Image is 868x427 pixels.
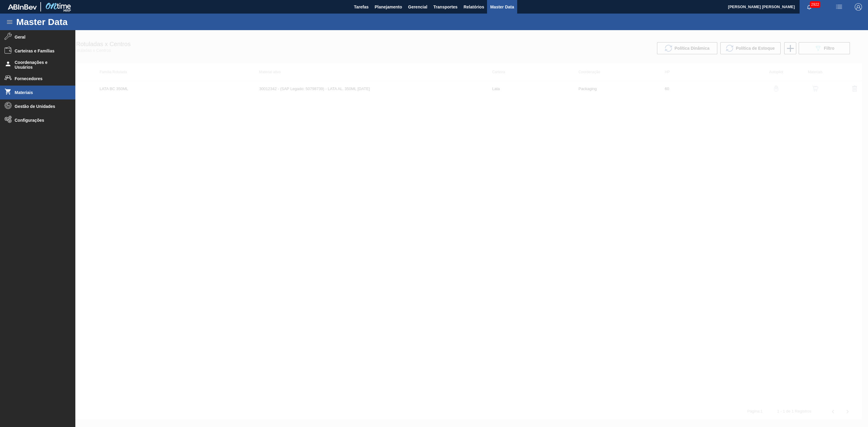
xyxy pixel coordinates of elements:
[15,76,64,81] span: Fornecedores
[15,90,64,95] span: Materiais
[15,60,64,70] span: Coordenações e Usuários
[375,3,402,11] span: Planejamento
[433,3,458,11] span: Transportes
[15,118,64,123] span: Configurações
[855,3,862,11] img: Logout
[835,3,843,11] img: userActions
[15,49,64,53] span: Carteiras e Famílias
[464,3,484,11] span: Relatórios
[16,18,123,25] h1: Master Data
[408,3,427,11] span: Gerencial
[800,3,819,11] button: Notificações
[15,35,64,39] span: Geral
[15,104,64,109] span: Gestão de Unidades
[8,4,37,10] img: TNhmsLtSVTkK8tSr43FrP2fwEKptu5GPRR3wAAAABJRU5ErkJggg==
[490,3,514,11] span: Master Data
[354,3,369,11] span: Tarefas
[810,1,820,8] span: 2922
